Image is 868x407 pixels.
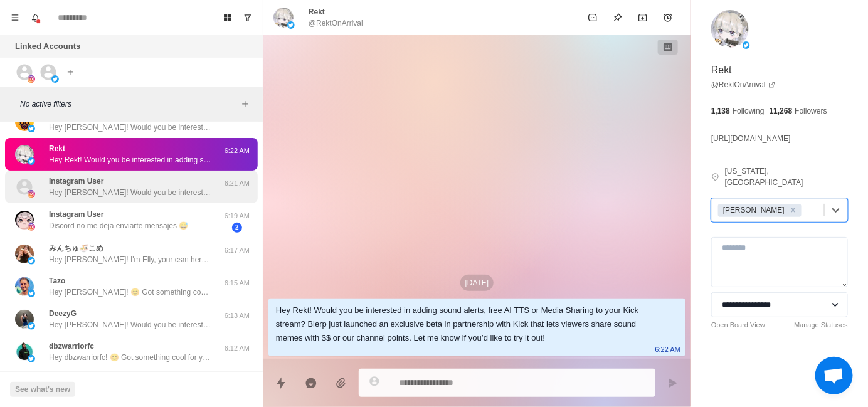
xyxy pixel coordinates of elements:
[725,166,848,188] p: [US_STATE], [GEOGRAPHIC_DATA]
[15,277,34,296] img: picture
[815,357,853,394] a: Open chat
[49,254,212,265] p: Hey [PERSON_NAME]! I'm Elly, your csm here at [GEOGRAPHIC_DATA]. I wanted to introduce myself and...
[770,105,793,117] p: 11,268
[49,341,94,352] p: dbzwarriorfc
[15,211,34,230] img: picture
[221,310,253,321] p: 6:13 AM
[605,5,630,30] button: Pin
[273,8,294,28] img: picture
[711,105,730,117] p: 1,138
[221,343,253,354] p: 6:12 AM
[786,204,800,217] div: Remove Jayson
[28,190,35,198] img: picture
[287,21,295,29] img: picture
[51,75,59,83] img: picture
[49,187,212,198] p: Hey [PERSON_NAME]! Would you be interested in adding sound alerts, free AI TTS or Media Sharing t...
[49,352,212,363] p: Hey dbzwarriorfc! 😊 Got something cool for your stream that could seriously level up audience int...
[794,320,848,330] a: Manage Statuses
[28,322,35,330] img: picture
[28,157,35,165] img: picture
[15,342,34,361] img: picture
[49,275,65,287] p: Tazo
[49,209,103,220] p: Instagram User
[49,122,212,133] p: Hey [PERSON_NAME]! Would you be interested in adding sound alerts, free AI TTS or Media Sharing t...
[15,245,34,263] img: picture
[580,5,605,30] button: Mark as unread
[28,75,35,83] img: picture
[20,98,238,110] p: No active filters
[49,220,188,231] p: Discord no me deja enviarte mensajes 😅
[299,371,324,396] button: Reply with AI
[49,143,65,154] p: Rekt
[232,223,242,233] span: 2
[10,382,75,397] button: See what's new
[711,132,791,145] p: [URL][DOMAIN_NAME]
[655,5,680,30] button: Add reminder
[221,178,253,189] p: 6:21 AM
[630,5,655,30] button: Archive
[221,145,253,156] p: 6:22 AM
[711,63,732,78] p: Rekt
[238,97,253,112] button: Add filters
[733,105,765,117] p: Following
[49,176,103,187] p: Instagram User
[660,371,685,396] button: Send message
[49,319,212,330] p: Hey [PERSON_NAME]! Would you be interested in adding sound alerts, free AI TTS or Media Sharing t...
[28,257,35,265] img: picture
[309,18,363,29] p: @RektOnArrival
[221,245,253,256] p: 6:17 AM
[743,41,750,49] img: picture
[460,275,494,291] p: [DATE]
[25,8,45,28] button: Notifications
[711,79,776,90] a: @RektOnArrival
[15,112,34,131] img: picture
[719,204,786,217] div: [PERSON_NAME]
[218,8,238,28] button: Board View
[276,304,658,345] div: Hey Rekt! Would you be interested in adding sound alerts, free AI TTS or Media Sharing to your Ki...
[268,371,294,396] button: Quick replies
[15,40,80,53] p: Linked Accounts
[28,125,35,132] img: picture
[655,342,680,356] p: 6:22 AM
[309,6,325,18] p: Rekt
[15,310,34,329] img: picture
[49,287,212,298] p: Hey [PERSON_NAME]! 😊 Got something cool for your stream that could seriously level up audience in...
[711,10,749,48] img: picture
[63,65,78,80] button: Add account
[795,105,827,117] p: Followers
[28,290,35,297] img: picture
[221,278,253,288] p: 6:15 AM
[5,8,25,28] button: Menu
[49,308,77,319] p: DeezyG
[28,223,35,231] img: picture
[49,154,212,166] p: Hey Rekt! Would you be interested in adding sound alerts, free AI TTS or Media Sharing to your Ki...
[28,355,35,362] img: picture
[329,371,354,396] button: Add media
[15,145,34,164] img: picture
[238,8,258,28] button: Show unread conversations
[221,211,253,221] p: 6:19 AM
[49,243,103,254] p: みんちゅ🍜こめ
[711,320,765,330] a: Open Board View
